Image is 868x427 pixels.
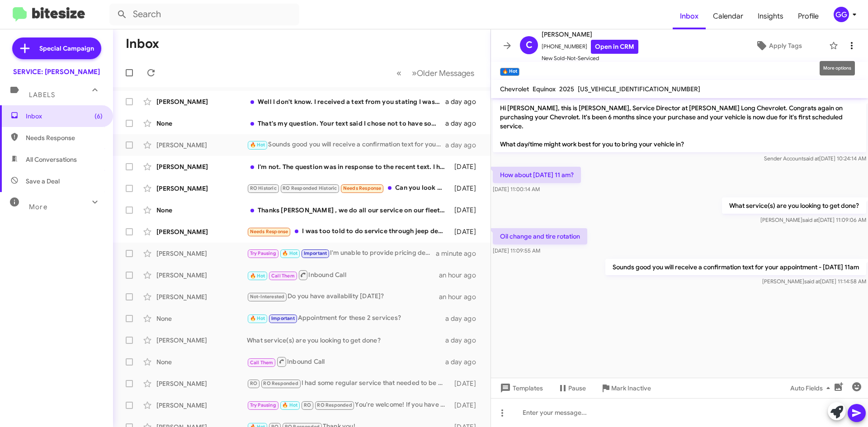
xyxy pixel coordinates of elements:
span: 🔥 Hot [250,142,265,148]
div: [DATE] [450,206,483,215]
span: 🔥 Hot [282,250,297,256]
div: [DATE] [450,162,483,171]
span: RO Responded [317,402,352,408]
span: Older Messages [417,68,474,78]
div: You're welcome! If you have any more questions or need assistance, feel free to ask. Have a great... [247,400,450,410]
span: » [412,67,417,79]
div: [DATE] [450,184,483,193]
div: a day ago [445,336,483,345]
div: [PERSON_NAME] [156,401,247,410]
span: Equinox [533,85,556,93]
a: Inbox [673,3,706,29]
span: (6) [94,112,103,121]
div: I'm not. The question was in response to the recent text. I have a Bolt. What services are required? [247,162,450,171]
p: How about [DATE] 11 am? [493,167,581,183]
span: Mark Inactive [611,380,651,396]
div: I'm unable to provide pricing details. Would you like to schedule an appointment for the services? [247,248,436,258]
div: Thanks [PERSON_NAME] , we do all our service on our fleet card [247,206,450,215]
span: Important [271,315,295,321]
button: Apply Tags [732,38,825,54]
button: Templates [491,380,550,396]
span: [PERSON_NAME] [542,29,638,40]
div: [PERSON_NAME] [156,184,247,193]
span: Templates [498,380,543,396]
div: [PERSON_NAME] [156,227,247,236]
p: What service(s) are you looking to get done? [722,197,866,214]
span: said at [803,155,819,162]
span: Pause [568,380,586,396]
div: Inbound Call [247,269,439,281]
span: Try Pausing [250,250,276,256]
span: Apply Tags [769,38,802,54]
p: Hi [PERSON_NAME], this is [PERSON_NAME], Service Director at [PERSON_NAME] Long Chevrolet. Congra... [493,100,866,152]
div: [PERSON_NAME] [156,271,247,280]
span: Save a Deal [26,177,60,186]
div: That's my question. Your text said I chose not to have something done and I am asking you what th... [247,119,445,128]
div: [PERSON_NAME] [156,336,247,345]
div: [DATE] [450,401,483,410]
span: RO [304,402,311,408]
small: 🔥 Hot [500,68,519,76]
span: Needs Response [250,229,288,235]
span: said at [802,216,818,223]
span: [DATE] 11:00:14 AM [493,186,540,192]
span: Try Pausing [250,402,276,408]
div: Well I don't know. I received a text from you stating I was due for my first scheduled service. M... [247,97,445,106]
div: I had some regular service that needed to be done [247,378,450,389]
span: Sender Account [DATE] 10:24:14 AM [764,155,866,162]
span: [PHONE_NUMBER] [542,40,638,54]
span: Labels [29,91,55,99]
button: GG [826,7,858,22]
span: Special Campaign [39,44,94,53]
span: Not-Interested [250,294,285,300]
div: GG [834,7,849,22]
a: Profile [791,3,826,29]
a: Calendar [706,3,750,29]
span: 🔥 Hot [282,402,297,408]
input: Search [109,4,299,25]
div: Can you look at my carfax and see what services I skipped for my 60k and get me an estimate and l... [247,183,450,193]
span: 🔥 Hot [250,315,265,321]
button: Auto Fields [783,380,841,396]
div: [PERSON_NAME] [156,292,247,301]
div: Appointment for these 2 services? [247,313,445,324]
span: Important [304,250,327,256]
div: SERVICE: [PERSON_NAME] [13,67,100,76]
a: Insights [750,3,791,29]
span: Inbox [26,112,103,121]
span: said at [804,278,820,285]
span: RO Responded Historic [283,185,337,191]
div: None [156,119,247,128]
div: [PERSON_NAME] [156,249,247,258]
span: 2025 [559,85,574,93]
span: Call Them [250,360,274,366]
div: Sounds good you will receive a confirmation text for your appointment - [DATE] 11am [247,140,445,150]
a: Special Campaign [12,38,101,59]
span: RO Historic [250,185,277,191]
div: [PERSON_NAME] [156,379,247,388]
span: RO Responded [263,380,298,386]
span: New Sold-Not-Serviced [542,54,638,63]
div: [PERSON_NAME] [156,141,247,150]
div: Inbound Call [247,356,445,367]
span: [US_VEHICLE_IDENTIFICATION_NUMBER] [578,85,700,93]
div: None [156,206,247,215]
div: a day ago [445,97,483,106]
span: Auto Fields [790,380,834,396]
div: an hour ago [439,271,483,280]
p: Oil change and tire rotation [493,228,587,244]
h1: Inbox [126,37,159,51]
div: None [156,314,247,323]
div: None [156,357,247,366]
span: Needs Response [26,133,103,142]
div: [DATE] [450,227,483,236]
span: Chevrolet [500,85,529,93]
div: a day ago [445,314,483,323]
span: 🔥 Hot [250,273,265,279]
div: a day ago [445,141,483,150]
button: Next [406,64,480,82]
